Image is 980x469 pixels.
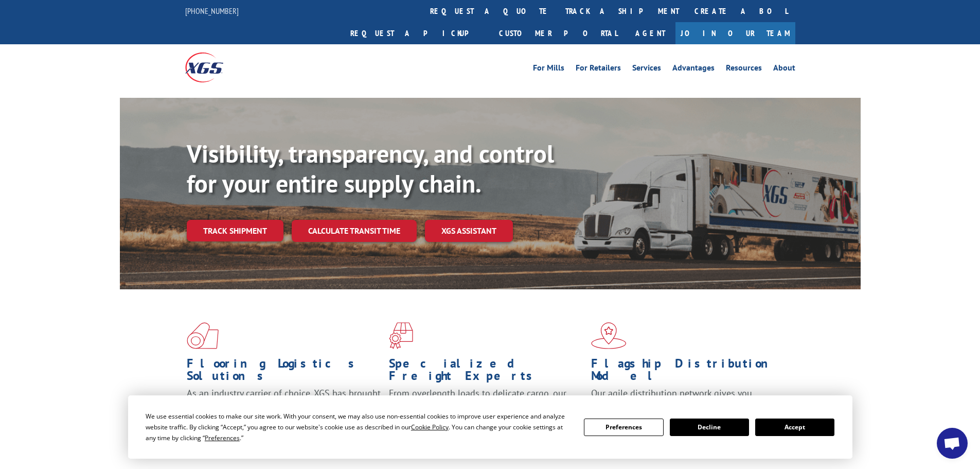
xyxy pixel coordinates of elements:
[937,428,968,459] div: Open chat
[292,220,417,242] a: Calculate transit time
[632,64,661,75] a: Services
[128,395,852,459] div: Cookie Consent Prompt
[425,220,513,242] a: XGS ASSISTANT
[187,322,219,349] img: xgs-icon-total-supply-chain-intelligence-red
[670,419,749,436] button: Decline
[187,357,381,387] h1: Flooring Logistics Solutions
[205,433,240,442] span: Preferences
[755,419,834,436] button: Accept
[187,387,381,424] span: As an industry carrier of choice, XGS has brought innovation and dedication to flooring logistics...
[343,22,491,44] a: Request a pickup
[584,419,663,436] button: Preferences
[773,64,795,75] a: About
[576,64,621,75] a: For Retailers
[625,22,675,44] a: Agent
[672,64,715,75] a: Advantages
[591,357,786,387] h1: Flagship Distribution Model
[726,64,762,75] a: Resources
[675,22,795,44] a: Join Our Team
[389,357,583,387] h1: Specialized Freight Experts
[533,64,564,75] a: For Mills
[187,137,554,199] b: Visibility, transparency, and control for your entire supply chain.
[491,22,625,44] a: Customer Portal
[146,411,572,443] div: We use essential cookies to make our site work. With your consent, we may also use non-essential ...
[591,322,627,349] img: xgs-icon-flagship-distribution-model-red
[411,423,449,431] span: Cookie Policy
[185,6,239,16] a: [PHONE_NUMBER]
[591,387,780,411] span: Our agile distribution network gives you nationwide inventory management on demand.
[389,322,413,349] img: xgs-icon-focused-on-flooring-red
[187,220,283,241] a: Track shipment
[389,387,583,433] p: From overlength loads to delicate cargo, our experienced staff knows the best way to move your fr...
